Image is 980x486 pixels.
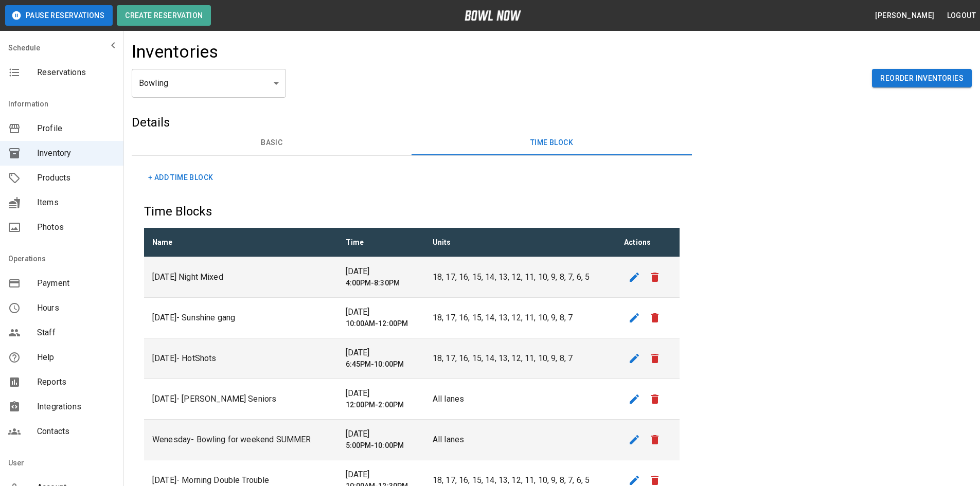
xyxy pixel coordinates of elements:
button: edit [624,308,645,328]
img: logo [465,10,521,21]
p: 18, 17, 16, 15, 14, 13, 12, 11, 10, 9, 8, 7 [433,352,608,365]
span: Items [37,196,115,209]
th: Actions [616,228,680,257]
span: Hours [37,302,115,314]
div: basic tabs example [132,131,692,155]
h6: 10:00AM-12:00PM [346,318,416,330]
span: Photos [37,221,115,233]
p: 18, 17, 16, 15, 14, 13, 12, 11, 10, 9, 8, 7, 6, 5 [433,271,608,283]
h6: 4:00PM-8:30PM [346,278,416,289]
span: Help [37,351,115,364]
button: remove [645,308,665,328]
h6: 6:45PM-10:00PM [346,359,416,370]
p: Wenesday- Bowling for weekend SUMMER [152,434,329,446]
h6: 5:00PM-10:00PM [346,440,416,452]
span: Reports [37,376,115,388]
button: Create Reservation [117,5,211,26]
button: remove [645,348,665,369]
p: [DATE] [346,306,416,318]
p: All lanes [433,434,608,446]
h5: Details [132,114,692,131]
button: + Add Time Block [144,168,217,187]
p: [DATE] [346,347,416,359]
span: Staff [37,327,115,339]
button: remove [645,389,665,409]
button: remove [645,267,665,287]
th: Units [424,228,616,257]
span: Reservations [37,66,115,79]
p: [DATE]- Sunshine gang [152,312,329,324]
h4: Inventories [132,41,219,63]
span: Payment [37,277,115,290]
span: Integrations [37,401,115,413]
span: Contacts [37,425,115,438]
h5: Time Blocks [144,203,680,220]
p: [DATE] [346,265,416,278]
th: Time [337,228,424,257]
div: Bowling [132,69,286,98]
button: remove [645,429,665,450]
p: [DATE] [346,428,416,440]
button: edit [624,389,645,409]
button: edit [624,348,645,369]
button: edit [624,267,645,287]
button: Time Block [412,131,691,155]
h6: 12:00PM-2:00PM [346,400,416,411]
p: [DATE] [346,387,416,400]
button: Logout [943,6,980,25]
button: Basic [132,131,412,155]
span: Profile [37,122,115,135]
p: [DATE]- HotShots [152,352,329,365]
button: Pause Reservations [5,5,113,26]
button: [PERSON_NAME] [871,6,938,25]
p: [DATE] Night Mixed [152,271,329,283]
p: 18, 17, 16, 15, 14, 13, 12, 11, 10, 9, 8, 7 [433,312,608,324]
button: Reorder Inventories [872,69,972,88]
th: Name [144,228,337,257]
p: All lanes [433,393,608,405]
button: edit [624,429,645,450]
p: [DATE] [346,469,416,481]
p: [DATE]- [PERSON_NAME] Seniors [152,393,329,405]
span: Products [37,172,115,184]
span: Inventory [37,147,115,159]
